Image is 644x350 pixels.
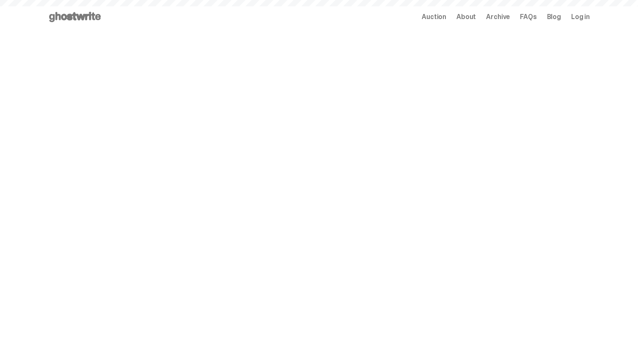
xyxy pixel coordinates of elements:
a: Archive [486,14,510,20]
a: Log in [571,14,590,20]
a: FAQs [520,14,536,20]
a: Auction [422,14,446,20]
a: About [456,14,476,20]
a: Blog [547,14,561,20]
